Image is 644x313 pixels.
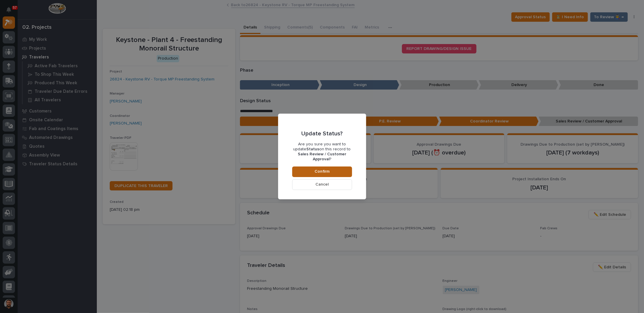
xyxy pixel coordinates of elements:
p: Update Status? [301,130,343,137]
button: Confirm [292,166,352,177]
span: Cancel [315,182,329,187]
span: Confirm [315,169,329,174]
b: Status [307,147,320,151]
button: Cancel [292,179,352,190]
p: Are you sure you want to update on this record to ? [292,142,352,161]
b: Sales Review / Customer Approval [298,152,346,161]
